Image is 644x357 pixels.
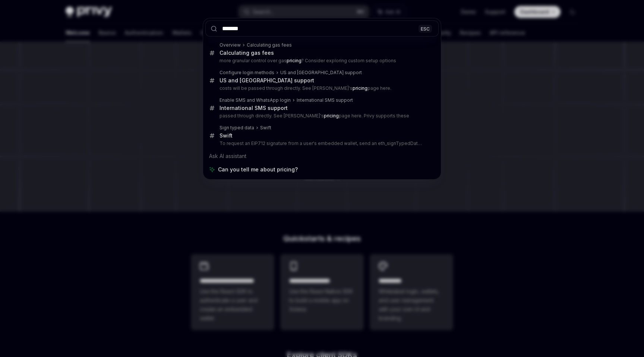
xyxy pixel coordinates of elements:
[205,149,439,163] div: Ask AI assistant
[247,42,292,48] div: Calculating gas fees
[220,113,423,119] p: passed through directly. See [PERSON_NAME]'s page here. Privy supports these
[220,50,274,56] div: Calculating gas fees
[220,70,274,76] div: Configure login methods
[220,125,254,131] div: Sign typed data
[287,58,302,63] b: pricing
[324,113,339,119] b: pricing
[260,125,271,131] div: Swift
[353,85,367,91] b: pricing
[280,70,362,76] div: US and [GEOGRAPHIC_DATA] support
[218,166,298,173] span: Can you tell me about pricing?
[220,105,288,111] div: International SMS support
[220,58,423,64] p: more granular control over gas ? Consider exploring custom setup options
[220,97,291,103] div: Enable SMS and WhatsApp login
[220,132,233,139] div: Swift
[220,140,423,146] p: To request an EIP712 signature from a user's embedded wallet, send an eth_signTypedData_v4 JSON-
[220,77,314,84] div: US and [GEOGRAPHIC_DATA] support
[220,85,423,91] p: costs will be passed through directly. See [PERSON_NAME]'s page here.
[419,25,432,32] div: ESC
[220,42,241,48] div: Overview
[297,97,353,103] div: International SMS support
